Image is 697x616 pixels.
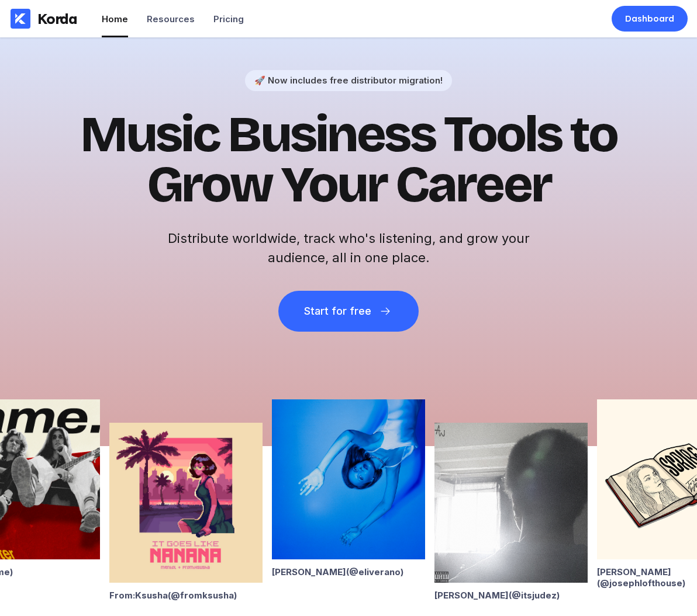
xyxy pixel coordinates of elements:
div: Pricing [213,13,244,25]
div: Resources [147,13,195,25]
img: Alan Ward [434,423,588,583]
div: From:Ksusha (@ fromksusha ) [109,590,263,601]
div: [PERSON_NAME] (@ itsjudez ) [434,590,588,601]
img: From:Ksusha [109,423,263,583]
div: 🚀 Now includes free distributor migration! [254,75,443,86]
div: Korda [37,10,77,27]
div: Dashboard [625,13,674,25]
a: Dashboard [612,6,688,32]
h2: Distribute worldwide, track who's listening, and grow your audience, all in one place. [161,229,536,267]
div: Start for free [304,305,371,317]
div: Home [102,13,128,25]
button: Start for free [278,291,419,332]
h1: Music Business Tools to Grow Your Career [62,110,635,210]
div: [PERSON_NAME] (@ eliverano ) [272,566,425,577]
img: Eli Verano [272,399,425,559]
